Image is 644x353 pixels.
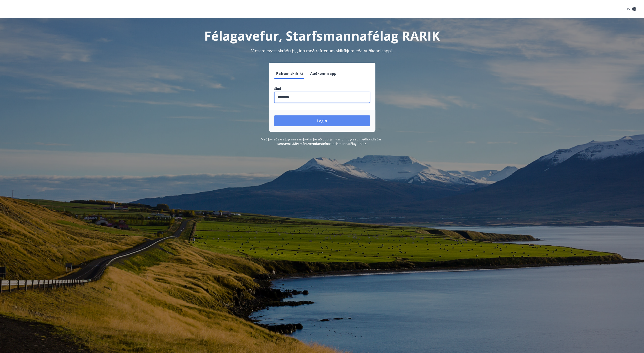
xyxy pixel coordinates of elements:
button: Login [274,115,370,126]
a: Persónuverndarstefna [296,142,330,146]
button: ÍS [624,5,639,13]
h1: Félagavefur, Starfsmannafélag RARIK [165,27,479,44]
span: Vinsamlegast skráðu þig inn með rafrænum skilríkjum eða Auðkennisappi. [251,48,393,53]
label: Sími [274,86,370,91]
button: Auðkennisapp [308,68,338,79]
button: Rafræn skilríki [274,68,305,79]
span: Með því að skrá þig inn samþykkir þú að upplýsingar um þig séu meðhöndlaðar í samræmi við Starfsm... [261,137,383,146]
